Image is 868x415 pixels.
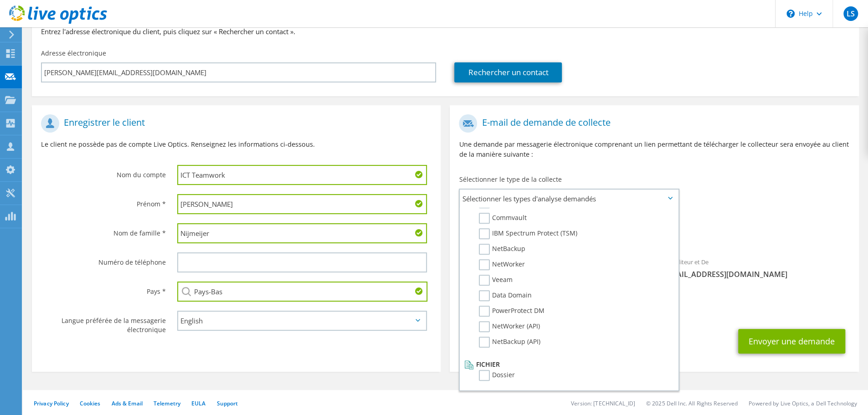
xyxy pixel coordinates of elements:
[41,223,166,238] label: Nom de famille *
[479,244,525,255] label: NetBackup
[154,400,180,407] a: Telemetry
[479,228,577,239] label: IBM Spectrum Protect (TSM)
[654,252,859,284] div: Expéditeur et De
[479,275,513,286] label: Veeam
[479,321,540,332] label: NetWorker (API)
[646,400,738,407] li: © 2025 Dell Inc. All Rights Reserved
[41,194,166,209] label: Prénom *
[479,337,540,348] label: NetBackup (API)
[454,62,562,82] a: Rechercher un contact
[663,269,850,279] span: [EMAIL_ADDRESS][DOMAIN_NAME]
[479,290,532,301] label: Data Domain
[191,400,205,407] a: EULA
[41,49,106,58] label: Adresse électronique
[571,400,635,407] li: Version: [TECHNICAL_ID]
[450,252,654,284] div: Vers
[450,211,858,248] div: Collectes demandées
[41,252,166,267] label: Numéro de téléphone
[41,282,166,296] label: Pays *
[479,213,527,224] label: Commvault
[738,329,845,354] button: Envoyer une demande
[41,311,166,334] label: Langue préférée de la messagerie électronique
[479,306,544,317] label: PowerProtect DM
[786,10,795,18] svg: \n
[459,139,849,159] p: Une demande par messagerie électronique comprenant un lien permettant de télécharger le collecteu...
[749,400,857,407] li: Powered by Live Optics, a Dell Technology
[843,6,858,21] span: LS
[479,259,525,270] label: NetWorker
[41,165,166,179] label: Nom du compte
[41,114,427,133] h1: Enregistrer le client
[459,114,845,133] h1: E-mail de demande de collecte
[34,400,69,407] a: Privacy Policy
[460,190,678,208] span: Sélectionner les types d'analyse demandés
[80,400,101,407] a: Cookies
[216,400,238,407] a: Support
[41,26,850,36] h3: Entrez l'adresse électronique du client, puis cliquez sur « Rechercher un contact ».
[112,400,143,407] a: Ads & Email
[41,139,431,149] p: Le client ne possède pas de compte Live Optics. Renseignez les informations ci-dessous.
[450,288,858,320] div: CC et Répondre à
[462,359,673,370] li: Fichier
[459,175,561,184] label: Sélectionner le type de la collecte
[479,370,515,381] label: Dossier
